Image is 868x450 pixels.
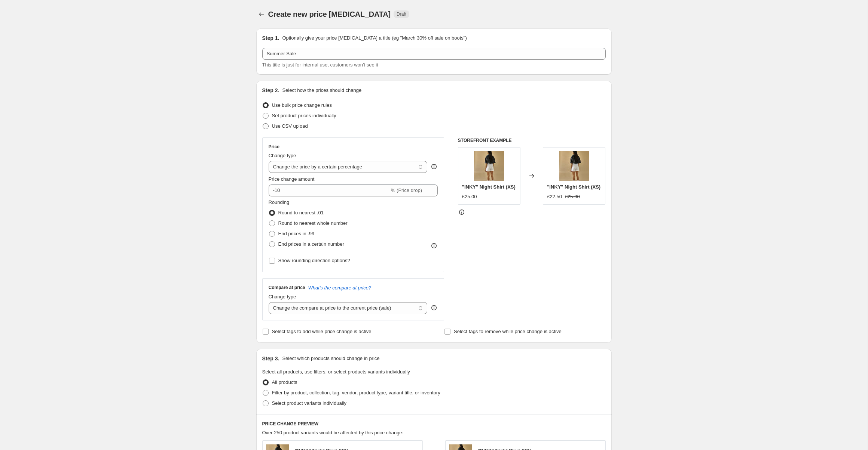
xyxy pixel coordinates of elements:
[547,184,600,190] span: "INKY" Night Shirt (XS)
[272,329,372,334] span: Select tags to add while price change is active
[262,62,378,68] span: This title is just for internal use, customers won't see it
[256,9,267,19] button: Price change jobs
[547,193,562,201] div: £22.50
[262,355,279,362] h2: Step 3.
[565,193,580,201] strike: £25.00
[462,193,477,201] div: £25.00
[308,285,372,291] button: What's the compare at price?
[278,231,315,236] span: End prices in .99
[391,187,422,193] span: % (Price drop)
[282,87,361,94] p: Select how the prices should change
[269,199,290,205] span: Rounding
[272,379,297,385] span: All products
[272,123,308,129] span: Use CSV upload
[397,11,406,17] span: Draft
[462,184,516,190] span: "INKY" Night Shirt (XS)
[272,390,440,395] span: Filter by product, collection, tag, vendor, product type, variant title, or inventory
[262,48,606,60] input: 30% off holiday sale
[262,421,606,427] h6: PRICE CHANGE PREVIEW
[269,294,296,300] span: Change type
[474,151,504,181] img: SS-20.7.214673_80x.jpg
[272,102,332,108] span: Use bulk price change rules
[278,241,344,247] span: End prices in a certain number
[278,220,348,226] span: Round to nearest whole number
[272,400,346,406] span: Select product variants individually
[269,144,279,150] h3: Price
[272,113,336,118] span: Set product prices individually
[269,285,305,291] h3: Compare at price
[262,34,279,42] h2: Step 1.
[458,137,606,143] h6: STOREFRONT EXAMPLE
[559,151,589,181] img: SS-20.7.214673_80x.jpg
[282,34,467,42] p: Optionally give your price [MEDICAL_DATA] a title (eg "March 30% off sale on boots")
[269,176,315,182] span: Price change amount
[268,10,391,18] span: Create new price [MEDICAL_DATA]
[262,87,279,94] h2: Step 2.
[262,430,404,435] span: Over 250 product variants would be affected by this price change:
[278,258,350,263] span: Show rounding direction options?
[278,210,324,215] span: Round to nearest .01
[282,355,379,362] p: Select which products should change in price
[262,369,410,375] span: Select all products, use filters, or select products variants individually
[430,304,438,311] div: help
[269,184,389,196] input: -15
[430,163,438,170] div: help
[454,329,562,334] span: Select tags to remove while price change is active
[269,153,296,158] span: Change type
